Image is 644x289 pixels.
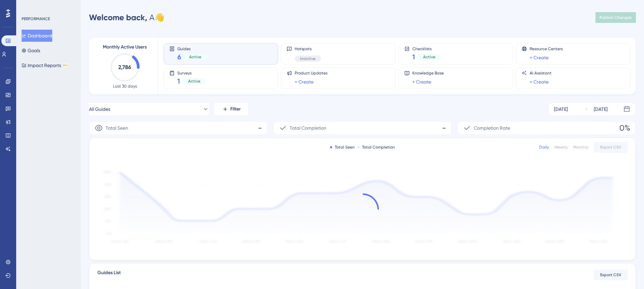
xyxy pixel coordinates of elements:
[177,70,206,75] span: Surveys
[103,43,147,51] span: Monthly Active Users
[89,12,165,23] div: A 👋
[412,52,415,62] span: 1
[412,70,444,76] span: Knowledge Base
[573,144,588,150] div: Monthly
[295,70,327,76] span: Product Updates
[258,123,262,133] span: -
[412,46,441,51] span: Checklists
[62,64,68,67] div: BETA
[89,105,110,113] span: All Guides
[189,54,201,60] span: Active
[594,142,627,153] button: Export CSV
[177,52,181,62] span: 6
[177,46,207,51] span: Guides
[594,105,608,113] div: [DATE]
[594,269,627,280] button: Export CSV
[22,44,40,57] button: Goals
[97,269,121,281] span: Guides List
[539,144,549,150] div: Daily
[442,123,446,133] span: -
[113,84,137,89] span: Last 30 days
[106,124,128,132] span: Total Seen
[330,144,355,150] div: Total Seen
[619,123,630,133] span: 0%
[530,70,552,76] span: AI Assistant
[118,64,131,70] text: 2,786
[412,78,431,86] a: + Create
[295,46,321,52] span: Hotspots
[554,144,568,150] div: Weekly
[214,102,248,116] button: Filter
[600,144,621,150] span: Export CSV
[530,54,549,62] a: + Create
[22,16,50,22] div: PERFORMANCE
[295,78,314,86] a: + Create
[423,54,435,60] span: Active
[530,78,549,86] a: + Create
[530,46,563,52] span: Resource Centers
[177,76,180,86] span: 1
[290,124,326,132] span: Total Completion
[22,59,68,71] button: Impact ReportsBETA
[22,30,52,42] button: Dashboard
[357,144,395,150] div: Total Completion
[600,272,621,278] span: Export CSV
[89,12,147,22] span: Welcome back,
[474,124,510,132] span: Completion Rate
[554,105,568,113] div: [DATE]
[595,12,636,23] button: Publish Changes
[89,102,209,116] button: All Guides
[188,78,200,84] span: Active
[300,56,316,61] span: Inactive
[599,15,632,20] span: Publish Changes
[230,105,241,113] span: Filter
